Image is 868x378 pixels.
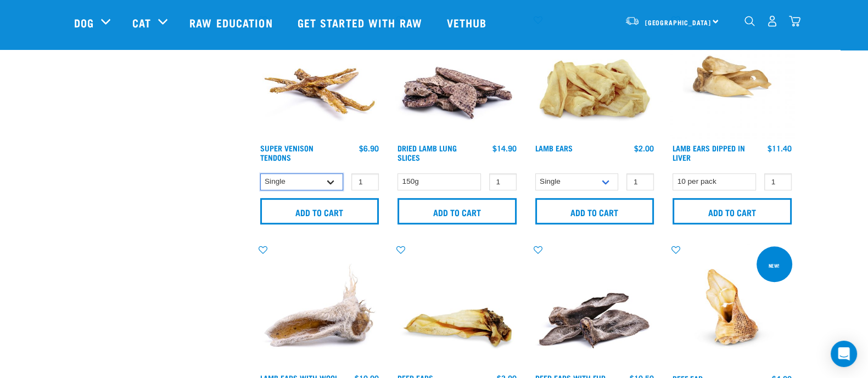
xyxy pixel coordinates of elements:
[260,198,379,224] input: Add to cart
[670,14,794,139] img: Lamb Ear Dipped Liver
[764,257,785,274] div: new!
[535,198,654,224] input: Add to cart
[257,14,382,139] img: 1286 Super Tendons 01
[489,173,517,190] input: 1
[395,14,519,139] img: 1303 Lamb Lung Slices 01
[397,146,457,159] a: Dried Lamb Lung Slices
[492,144,517,153] div: $14.90
[74,14,94,31] a: Dog
[744,16,755,26] img: home-icon-1@2x.png
[645,20,712,24] span: [GEOGRAPHIC_DATA]
[359,144,379,153] div: $6.90
[625,16,640,26] img: van-moving.png
[395,244,519,369] img: A Deer Ear Treat For Pets
[673,198,792,224] input: Add to cart
[670,244,794,369] img: Beef ear
[535,146,573,150] a: Lamb Ears
[351,173,379,190] input: 1
[287,1,436,44] a: Get started with Raw
[831,341,857,367] div: Open Intercom Messenger
[257,244,382,369] img: 1278 Lamb Ears Wool 01
[764,173,792,190] input: 1
[673,146,745,159] a: Lamb Ears Dipped in Liver
[260,146,313,159] a: Super Venison Tendons
[768,144,792,153] div: $11.40
[634,144,654,153] div: $2.00
[436,1,501,44] a: Vethub
[533,244,657,369] img: Pile Of Furry Deer Ears For Pets
[178,1,286,44] a: Raw Education
[766,15,778,27] img: user.png
[533,14,657,139] img: Pile Of Lamb Ears Treat For Pets
[132,14,151,31] a: Cat
[397,198,517,224] input: Add to cart
[626,173,654,190] input: 1
[789,15,800,27] img: home-icon@2x.png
